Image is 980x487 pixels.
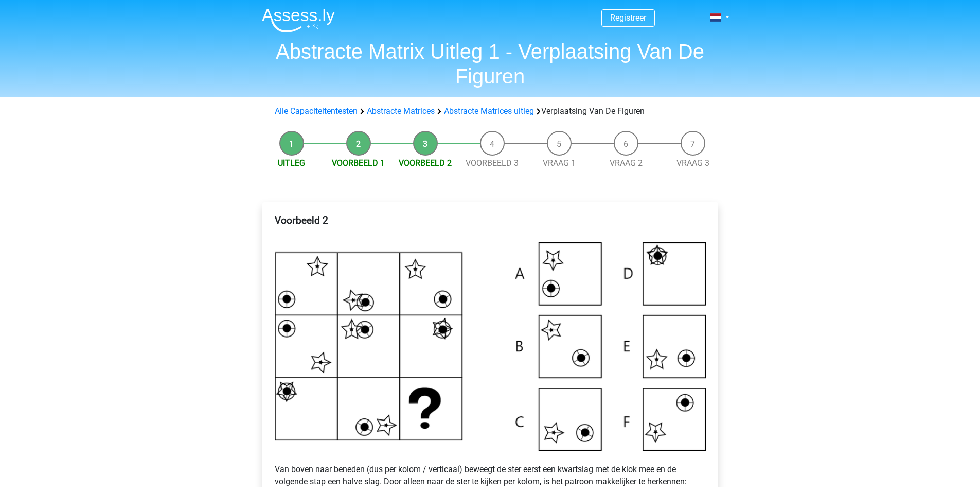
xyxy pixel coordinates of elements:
[444,106,534,116] a: Abstracte Matrices uitleg
[275,242,706,450] img: Voorbeeld3.png
[271,105,710,117] div: Verplaatsing Van De Figuren
[399,158,452,168] a: Voorbeeld 2
[278,158,305,168] a: Uitleg
[543,158,576,168] a: Vraag 1
[676,158,709,168] a: Vraag 3
[262,8,335,32] img: Assessly
[332,158,385,168] a: Voorbeeld 1
[466,158,519,168] a: Voorbeeld 3
[610,13,646,23] a: Registreer
[275,106,358,116] a: Alle Capaciteitentesten
[254,39,727,89] h1: Abstracte Matrix Uitleg 1 - Verplaatsing Van De Figuren
[275,214,328,226] b: Voorbeeld 2
[367,106,435,116] a: Abstracte Matrices
[610,158,643,168] a: Vraag 2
